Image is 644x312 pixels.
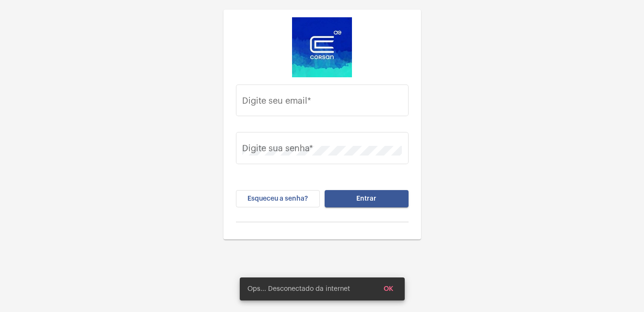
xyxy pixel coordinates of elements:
[376,280,401,298] button: OK
[242,98,402,108] input: Digite seu email
[247,284,350,294] span: Ops... Desconectado da internet
[384,286,393,292] span: OK
[236,190,320,207] button: Esqueceu a senha?
[356,195,376,202] span: Entrar
[247,195,308,202] span: Esqueceu a senha?
[325,190,409,207] button: Entrar
[292,17,352,77] img: d4669ae0-8c07-2337-4f67-34b0df7f5ae4.jpeg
